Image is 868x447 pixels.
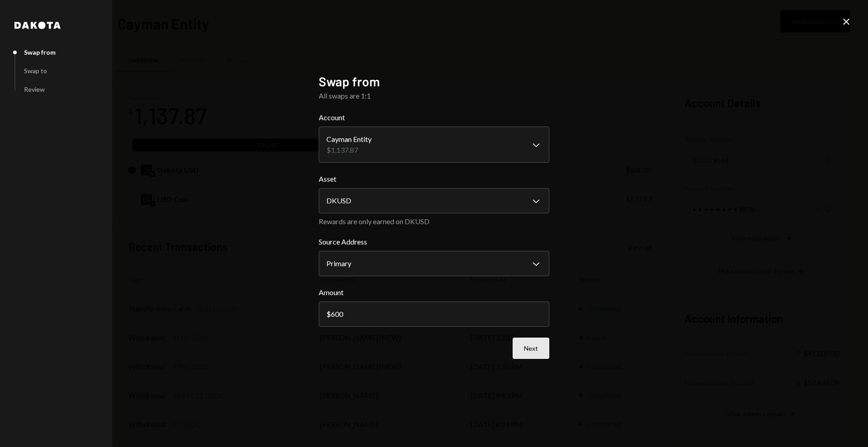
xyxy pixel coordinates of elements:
[319,287,549,298] label: Amount
[319,188,549,213] button: Asset
[326,310,331,318] div: $
[24,85,45,93] div: Review
[319,236,549,247] label: Source Address
[319,73,549,90] h2: Swap from
[24,67,47,75] div: Swap to
[319,251,549,276] button: Source Address
[319,90,549,101] div: All swaps are 1:1
[319,112,549,123] label: Account
[319,301,549,327] input: 0.00
[513,338,549,359] button: Next
[319,174,549,184] label: Asset
[319,127,549,163] button: Account
[319,217,549,226] div: Rewards are only earned on DKUSD
[24,48,56,56] div: Swap from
